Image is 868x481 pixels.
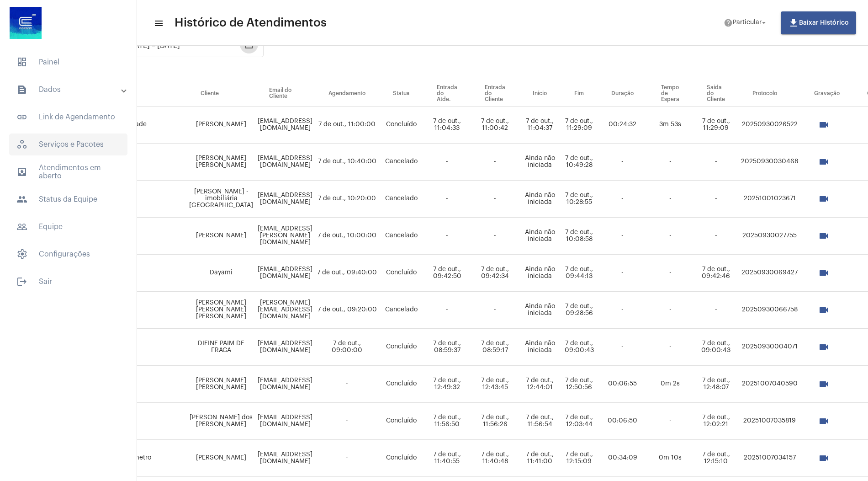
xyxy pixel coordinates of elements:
td: [EMAIL_ADDRESS][PERSON_NAME][DOMAIN_NAME] [255,218,315,255]
td: - [598,292,647,329]
td: [PERSON_NAME] - imobiliária [GEOGRAPHIC_DATA] [187,181,255,218]
td: Ainda não iniciada [519,255,561,292]
th: Entrada do Cliente [471,81,519,107]
mat-icon: sidenav icon [153,18,163,29]
span: Configurações [9,243,127,265]
mat-icon: videocam [818,230,829,241]
th: Fim [561,81,598,107]
td: - [693,218,739,255]
mat-chip-list: selection [803,116,851,134]
mat-expansion-panel-header: sidenav iconDados [5,79,137,101]
mat-icon: file_download [788,17,799,28]
td: - [315,366,379,403]
td: 7 de out., 11:56:54 [519,403,561,440]
span: Histórico de Atendimentos [175,16,327,30]
td: 7 de out., 12:03:44 [561,403,598,440]
button: Baixar Histórico [781,11,856,34]
td: 7 de out., 11:56:50 [423,403,471,440]
mat-icon: sidenav icon [16,194,27,205]
th: Cliente [187,81,255,107]
td: DIEINE PAIM DE FRAGA [187,329,255,366]
span: Equipe [9,216,127,238]
mat-icon: videocam [818,193,829,204]
mat-icon: videocam [818,156,829,167]
button: Particular [718,14,773,32]
td: Dayami [187,255,255,292]
td: 7 de out., 12:02:21 [693,403,739,440]
mat-icon: videocam [818,119,829,130]
td: Cancelado [379,218,423,255]
td: 20251001023671 [739,181,800,218]
td: 7 de out., 10:28:55 [561,181,598,218]
td: - [647,403,693,440]
span: Painel [9,51,127,73]
td: 0m 2s [647,366,693,403]
td: Concluído [379,403,423,440]
td: - [598,329,647,366]
td: - [423,292,471,329]
mat-chip-list: selection [803,412,851,430]
mat-chip-list: selection [803,449,851,467]
td: [PERSON_NAME] [PERSON_NAME] [187,366,255,403]
th: Status [379,81,423,107]
td: Concluído [379,366,423,403]
mat-panel-title: Dados [16,84,122,95]
td: Cancelado [379,144,423,181]
td: 00:24:32 [598,107,647,144]
td: - [471,181,519,218]
td: 7 de out., 09:28:56 [561,292,598,329]
th: Email do Cliente [255,81,315,107]
td: - [693,181,739,218]
td: - [315,403,379,440]
td: Concluído [379,440,423,477]
td: [EMAIL_ADDRESS][DOMAIN_NAME] [255,403,315,440]
td: 7 de out., 10:00:00 [315,218,379,255]
mat-chip-list: selection [803,264,851,282]
td: 20250930026522 [739,107,800,144]
mat-icon: arrow_drop_down [760,19,768,27]
span: Particular [733,20,762,26]
td: - [598,181,647,218]
td: 7 de out., 11:29:09 [693,107,739,144]
td: [PERSON_NAME] [187,218,255,255]
td: - [647,181,693,218]
span: Atendimentos em aberto [9,161,127,183]
td: - [423,181,471,218]
span: Link de Agendamento [9,106,127,128]
td: 7 de out., 11:40:48 [471,440,519,477]
td: 00:06:55 [598,366,647,403]
mat-icon: videocam [818,305,829,315]
mat-icon: help [724,18,733,27]
span: Baixar Histórico [788,20,849,26]
td: 3m 53s [647,107,693,144]
td: [PERSON_NAME] dos [PERSON_NAME] [187,403,255,440]
span: Serviços e Pacotes [9,134,127,155]
span: sidenav icon [16,57,27,68]
td: 00:06:50 [598,403,647,440]
td: [PERSON_NAME] [PERSON_NAME] [PERSON_NAME] [187,292,255,329]
td: Concluído [379,107,423,144]
td: - [693,144,739,181]
td: Ainda não iniciada [519,218,561,255]
td: [PERSON_NAME] [PERSON_NAME] [187,144,255,181]
td: 7 de out., 10:08:58 [561,218,598,255]
td: 7 de out., 09:44:13 [561,255,598,292]
span: Status da Equipe [9,188,127,210]
mat-icon: sidenav icon [16,221,27,232]
td: 7 de out., 11:29:09 [561,107,598,144]
td: 20250930004071 [739,329,800,366]
td: 7 de out., 12:50:56 [561,366,598,403]
td: - [471,218,519,255]
td: 20250930066758 [739,292,800,329]
td: 0m 10s [647,440,693,477]
td: 7 de out., 09:20:00 [315,292,379,329]
td: - [598,218,647,255]
td: [PERSON_NAME][EMAIL_ADDRESS][DOMAIN_NAME] [255,292,315,329]
td: 20250930069427 [739,255,800,292]
td: Ainda não iniciada [519,144,561,181]
mat-icon: sidenav icon [16,84,27,95]
mat-icon: videocam [818,453,829,464]
td: 7 de out., 11:04:33 [423,107,471,144]
th: Entrada do Atde. [423,81,471,107]
td: - [647,218,693,255]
